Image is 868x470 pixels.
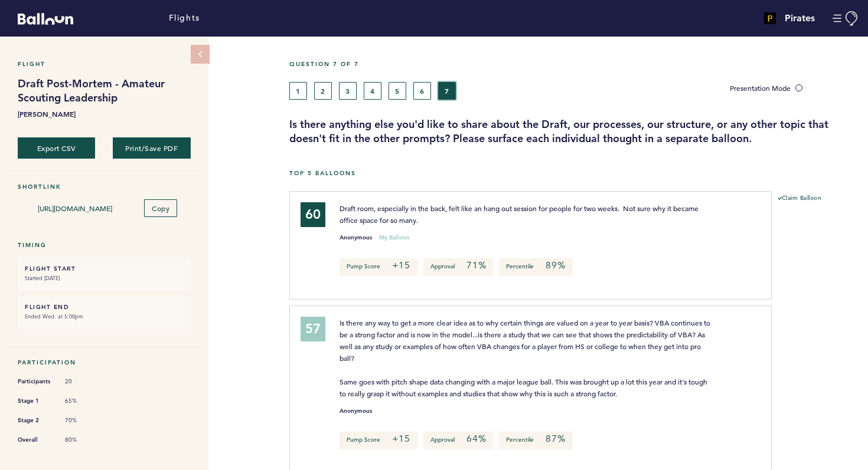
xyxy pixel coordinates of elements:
a: Flights [169,12,200,25]
small: My Balloon [379,235,410,241]
button: 3 [339,82,357,100]
h5: Shortlink [18,183,191,190]
h3: Is there anything else you'd like to share about the Draft, our processes, our structure, or any ... [289,117,859,146]
a: Balloon [9,12,73,24]
span: Copy [152,203,169,213]
span: 80% [65,436,100,444]
button: 1 [289,82,307,100]
h6: FLIGHT END [25,303,184,311]
h5: Question 7 of 7 [289,60,859,68]
span: 65% [65,397,100,405]
span: Stage 2 [18,415,53,426]
button: Claim Balloon [778,194,822,203]
p: Pump Score [340,432,417,449]
h6: FLIGHT START [25,265,184,272]
span: 20 [65,377,100,386]
span: Participants [18,376,53,387]
h5: Timing [18,241,191,249]
button: 4 [364,82,381,100]
button: Manage Account [833,11,859,26]
button: Copy [144,199,177,217]
p: Approval [423,432,493,449]
span: Overall [18,434,53,446]
h1: Draft Post-Mortem - Amateur Scouting Leadership [18,77,191,105]
span: Presentation Mode [730,83,791,93]
span: Is there any way to get a more clear idea as to why certain things are valued on a year to year b... [340,318,712,398]
p: Percentile [499,258,572,276]
button: 6 [413,82,431,100]
div: 57 [301,317,325,341]
span: 70% [65,416,100,425]
em: 71% [466,259,486,271]
h5: Flight [18,60,191,68]
p: Approval [423,258,493,276]
svg: Balloon [18,13,73,25]
button: 2 [314,82,332,100]
small: Anonymous [340,235,372,241]
p: Pump Score [340,258,417,276]
span: Stage 1 [18,395,53,407]
button: Export CSV [18,137,95,159]
button: 7 [438,82,456,100]
small: Started [DATE] [25,272,184,284]
em: +15 [392,259,410,271]
small: Anonymous [340,408,372,414]
p: Percentile [499,432,572,449]
em: 64% [466,433,486,445]
h5: Top 5 Balloons [289,169,859,177]
div: 60 [301,202,325,227]
b: [PERSON_NAME] [18,108,191,120]
em: 87% [546,433,565,445]
em: +15 [392,433,410,445]
button: 5 [389,82,406,100]
span: Draft room, especially in the back, felt like an hang out session for people for two weeks. Not s... [340,203,700,225]
h5: Participation [18,359,191,366]
small: Ended Wed. at 5:00pm [25,311,184,323]
h4: Pirates [785,11,815,25]
em: 89% [546,259,565,271]
button: Print/Save PDF [113,137,190,159]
